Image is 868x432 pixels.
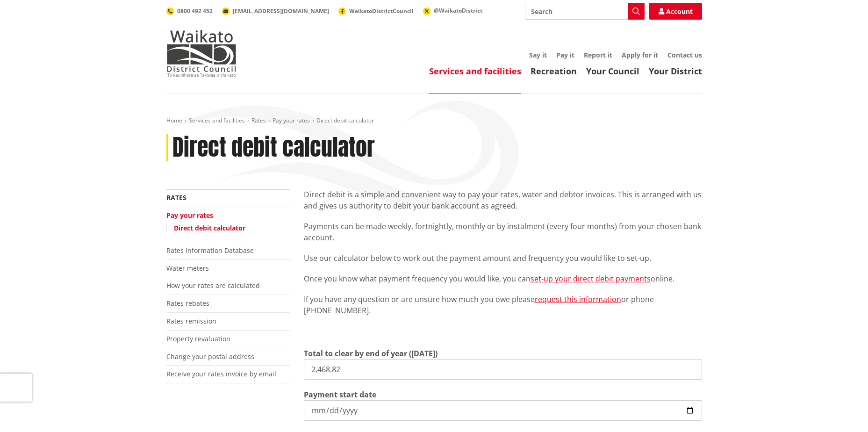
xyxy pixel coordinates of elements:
[251,116,266,124] a: Rates
[174,223,245,232] a: Direct debit calculator
[304,389,376,400] label: Payment start date
[649,3,702,20] a: Account
[316,116,374,124] span: Direct debit calculator
[423,7,482,14] a: @WaikatoDistrict
[529,50,547,59] a: Say it
[304,294,702,316] p: If you have any question or are unsure how much you owe please or phone [PHONE_NUMBER].
[233,7,329,15] span: [EMAIL_ADDRESS][DOMAIN_NAME]
[304,189,702,211] p: Direct debit is a simple and convenient way to pay your rates, water and debtor invoices. This is...
[556,50,574,59] a: Pay it
[304,252,702,264] p: Use our calculator below to work out the payment amount and frequency you would like to set-up.
[189,116,245,124] a: Services and facilities
[166,116,182,124] a: Home
[535,294,621,304] a: request this information
[584,50,612,59] a: Report it
[434,7,482,14] span: @WaikatoDistrict
[166,299,209,308] a: Rates rebates
[667,50,702,59] a: Contact us
[273,116,310,124] a: Pay your rates
[166,193,187,202] a: Rates
[338,7,414,15] a: WaikatoDistrictCouncil
[429,65,521,77] a: Services and facilities
[172,134,375,161] h1: Direct debit calculator
[222,7,329,15] a: [EMAIL_ADDRESS][DOMAIN_NAME]
[166,264,209,273] a: Water meters
[166,30,237,77] img: Waikato District Council - Te Kaunihera aa Takiwaa o Waikato
[586,65,639,77] a: Your Council
[649,65,702,77] a: Your District
[304,221,702,243] p: Payments can be made weekly, fortnightly, monthly or by instalment (every four months) from your ...
[531,65,577,77] a: Recreation
[166,211,213,220] a: Pay your rates
[166,334,230,343] a: Property revaluation
[304,348,438,359] label: Total to clear by end of year ([DATE])
[166,7,213,15] a: 0800 492 452
[166,317,216,325] a: Rates remission
[349,7,414,15] span: WaikatoDistrictCouncil
[166,117,702,125] nav: breadcrumb
[166,246,254,255] a: Rates Information Database
[622,50,658,59] a: Apply for it
[304,273,702,284] p: Once you know what payment frequency you would like, you can online.
[166,281,260,290] a: How your rates are calculated
[531,274,651,284] a: set-up your direct debit payments
[525,3,645,20] input: Search input
[166,352,254,361] a: Change your postal address
[166,369,276,378] a: Receive your rates invoice by email
[177,7,213,15] span: 0800 492 452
